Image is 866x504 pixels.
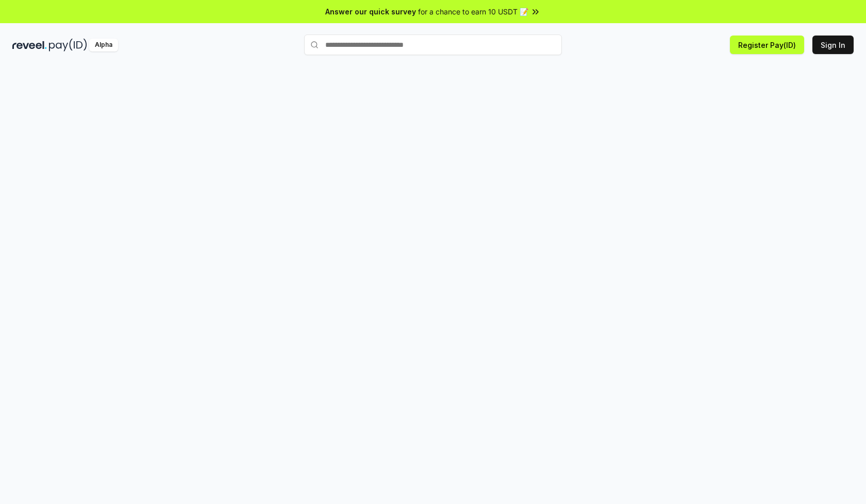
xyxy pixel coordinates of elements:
[418,6,528,17] span: for a chance to earn 10 USDT 📝
[89,39,118,51] div: Alpha
[325,6,416,17] span: Answer our quick survey
[730,36,804,54] button: Register Pay(ID)
[12,39,47,51] img: reveel_dark
[812,36,854,54] button: Sign In
[49,39,87,51] img: pay_id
